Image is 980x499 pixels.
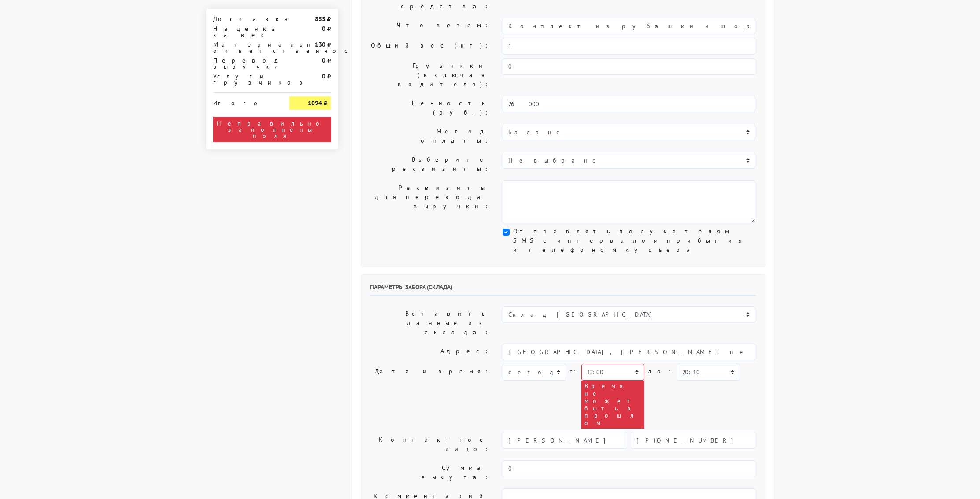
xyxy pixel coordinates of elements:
div: Доставка [207,16,283,22]
label: Что везем: [363,18,496,34]
label: Грузчики (включая водителя): [363,58,496,92]
strong: 0 [322,56,325,64]
strong: 1094 [308,99,322,107]
input: Телефон [631,432,755,449]
label: Ценность (руб.): [363,96,496,120]
div: Материальная ответственность [207,41,283,54]
label: Отправлять получателям SMS с интервалом прибытия и телефоном курьера [513,227,755,255]
label: Контактное лицо: [363,432,496,457]
input: Имя [503,432,627,449]
div: Время не может быть в прошлом [581,381,644,429]
label: c: [570,364,578,379]
div: Итого [213,96,277,106]
div: Неправильно заполнены поля [213,117,331,142]
label: Адрес: [363,344,496,360]
label: до: [648,364,673,379]
label: Реквизиты для перевода выручки: [363,180,496,223]
div: Услуги грузчиков [207,73,283,85]
strong: 0 [322,25,325,33]
label: Общий вес (кг): [363,38,496,55]
strong: 0 [322,72,325,80]
strong: 130 [315,41,325,48]
strong: 855 [315,15,325,23]
label: Метод оплаты: [363,124,496,148]
label: Выберите реквизиты: [363,152,496,177]
h6: Параметры забора (склада) [370,284,756,296]
label: Дата и время: [363,364,496,429]
label: Сумма выкупа: [363,460,496,485]
label: Вставить данные из склада: [363,306,496,340]
div: Перевод выручки [207,57,283,70]
div: Наценка за вес [207,26,283,38]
